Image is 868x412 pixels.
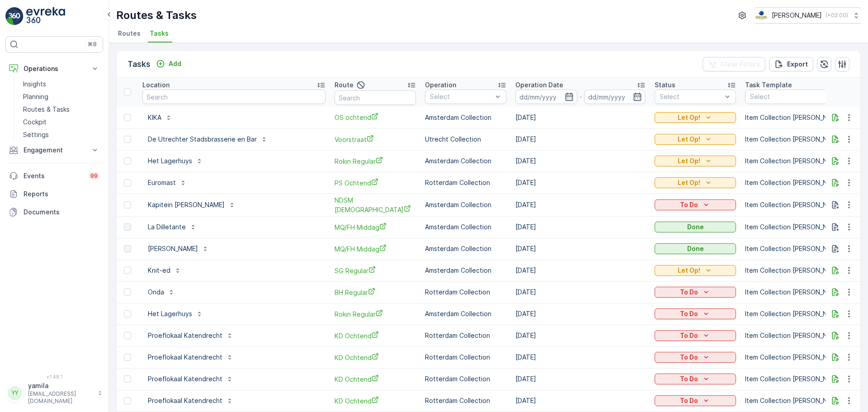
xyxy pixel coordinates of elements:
p: Let Op! [678,266,700,275]
div: Toggle Row Selected [124,223,131,231]
button: Done [655,222,736,232]
p: Planning [23,92,48,101]
button: To Do [655,330,736,341]
a: SG Regular [335,266,416,275]
p: Proeflokaal Katendrecht [148,396,222,405]
a: Rokin Regular [335,309,416,319]
td: [DATE] [511,281,650,303]
td: Rotterdam Collection [420,281,511,303]
a: Events99 [5,167,103,185]
td: Rotterdam Collection [420,368,511,390]
button: To Do [655,199,736,210]
p: Status [655,81,675,90]
p: Export [787,60,808,69]
p: Select [430,92,492,101]
div: Toggle Row Selected [124,179,131,186]
button: Let Op! [655,112,736,123]
button: Onda [142,285,180,299]
div: Toggle Row Selected [124,157,131,165]
p: To Do [680,353,698,362]
button: De Utrechter Stadsbrasserie en Bar [142,132,273,147]
p: Onda [148,288,164,297]
p: Kapitein [PERSON_NAME] [148,200,225,209]
span: Routes [118,29,141,38]
p: Euromast [148,178,176,187]
p: Done [687,223,704,232]
button: Engagement [5,141,103,159]
p: Select [750,92,829,101]
td: [DATE] [511,172,650,194]
input: Search [142,90,325,104]
button: Het Lagerhuys [142,307,208,321]
td: Item Collection [PERSON_NAME] [741,390,847,412]
p: Add [169,59,181,68]
td: Amsterdam Collection [420,194,511,216]
button: Proeflokaal Katendrecht [142,350,239,365]
p: Insights [23,80,46,89]
div: Toggle Row Selected [124,375,131,383]
a: KD Ochtend [335,331,416,341]
button: Proeflokaal Katendrecht [142,328,239,343]
td: [DATE] [511,216,650,238]
a: BH Regular [335,288,416,297]
span: MQ/FH Middag [335,244,416,254]
td: [DATE] [511,194,650,216]
td: Rotterdam Collection [420,346,511,368]
a: KD Ochtend [335,353,416,362]
p: Proeflokaal Katendrecht [148,374,222,384]
input: dd/mm/yyyy [584,90,646,104]
button: Kapitein [PERSON_NAME] [142,198,241,212]
td: Amsterdam Collection [420,238,511,260]
button: To Do [655,395,736,406]
a: NDSM Oosterdok [335,196,416,214]
a: Rokin Regular [335,156,416,166]
td: Item Collection [PERSON_NAME] [741,194,847,216]
button: Done [655,243,736,254]
img: basis-logo_rgb2x.png [755,10,768,20]
p: Knit-ed [148,266,170,275]
a: MQ/FH Middag [335,223,416,232]
td: Item Collection [PERSON_NAME] [741,346,847,368]
input: dd/mm/yyyy [515,90,577,104]
td: Rotterdam Collection [420,172,511,194]
button: YYyamila[EMAIL_ADDRESS][DOMAIN_NAME] [5,381,103,405]
td: Amsterdam Collection [420,216,511,238]
button: [PERSON_NAME](+02:00) [755,7,861,24]
a: Settings [19,128,103,141]
a: KD Ochtend [335,396,416,406]
p: Settings [23,130,49,139]
p: Let Op! [678,113,700,122]
p: Let Op! [678,178,700,187]
img: logo [5,7,24,25]
td: Amsterdam Collection [420,107,511,128]
p: Task Template [745,81,792,90]
td: Rotterdam Collection [420,325,511,346]
button: Euromast [142,175,192,190]
td: [DATE] [511,390,650,412]
p: Select [660,92,722,101]
td: [DATE] [511,303,650,325]
a: OS ochtend [335,113,416,122]
a: Reports [5,185,103,203]
a: Planning [19,90,103,103]
button: Let Op! [655,134,736,145]
td: [DATE] [511,260,650,281]
button: Let Op! [655,156,736,166]
td: Item Collection [PERSON_NAME] [741,325,847,346]
div: Toggle Row Selected [124,267,131,274]
td: Item Collection [PERSON_NAME] [741,216,847,238]
p: Documents [24,208,99,217]
p: Operation Date [515,81,563,90]
a: Documents [5,203,103,221]
p: Let Op! [678,156,700,166]
p: Events [24,171,83,180]
td: Amsterdam Collection [420,150,511,172]
img: logo_light-DOdMpM7g.png [26,7,65,25]
button: To Do [655,308,736,319]
td: [DATE] [511,128,650,150]
p: [EMAIL_ADDRESS][DOMAIN_NAME] [28,390,93,405]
